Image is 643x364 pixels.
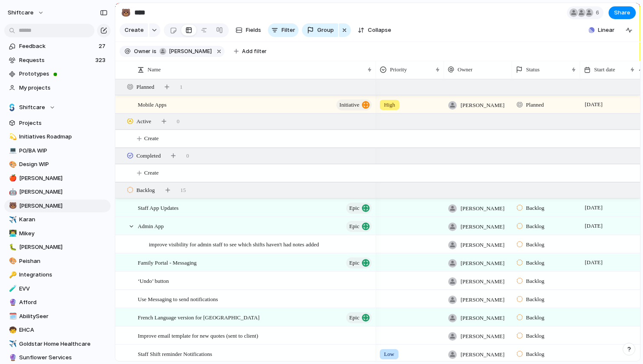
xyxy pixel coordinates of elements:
div: 🔮 [9,298,15,308]
div: ✈️ [9,215,15,225]
button: 🐛 [8,243,16,251]
span: Planned [137,83,154,91]
span: EHCA [19,326,108,334]
button: Filter [268,23,299,37]
span: Peishan [19,257,108,265]
button: 🐻 [119,6,133,20]
button: Fields [232,23,265,37]
span: Karan [19,215,108,224]
span: 323 [95,56,107,65]
button: 🔑 [8,271,16,279]
div: ✈️ [9,339,15,349]
button: 🎨 [8,160,16,169]
a: ✈️Goldstar Home Healthcare [4,338,111,350]
button: 🧒 [8,326,16,334]
a: Feedback27 [4,40,111,53]
div: 💫 [9,132,15,142]
button: initiative [336,99,372,110]
span: [PERSON_NAME] [461,277,504,286]
span: High [384,101,395,109]
span: Share [614,8,630,17]
a: Requests323 [4,54,111,67]
span: EVV [19,285,108,293]
a: 👨‍💻Mikey [4,227,111,240]
span: [PERSON_NAME] [19,243,108,251]
a: 🤖[PERSON_NAME] [4,186,111,198]
a: 💫Initiatives Roadmap [4,130,111,143]
span: [DATE] [583,203,605,213]
button: ✈️ [8,340,16,348]
div: 🎨 [9,256,15,266]
a: 🧒EHCA [4,324,111,336]
span: Prototypes [19,70,108,78]
a: 🗓️AbilitySeer [4,310,111,323]
span: Backlog [137,186,155,195]
div: 🐛 [9,243,15,252]
a: 🍎[PERSON_NAME] [4,172,111,185]
button: Epic [346,221,372,232]
div: 🤖 [9,187,15,197]
span: 1 [180,83,183,91]
span: Epic [349,312,359,324]
span: Improve email template for new quotes (sent to client) [138,330,258,340]
span: Active [137,117,151,126]
span: Filter [282,26,295,34]
button: 🗓️ [8,312,16,321]
span: [DATE] [583,221,605,231]
a: 🔮Afford [4,296,111,309]
span: French Language version for [GEOGRAPHIC_DATA] [138,312,259,322]
span: PO/BA WIP [19,147,108,155]
a: 🧪EVV [4,282,111,295]
span: Linear [598,26,615,34]
span: Priority [390,65,407,74]
span: [PERSON_NAME] [461,101,504,110]
button: Group [302,23,338,37]
a: 🔑Integrations [4,268,111,281]
span: Integrations [19,271,108,279]
button: 🔮 [8,298,16,307]
button: Epic [346,257,372,268]
span: initiative [339,99,359,111]
span: 27 [99,42,107,51]
span: Fields [246,26,261,34]
button: shiftcare [4,6,48,20]
button: Linear [585,24,618,37]
button: is [151,47,158,56]
span: [PERSON_NAME] [19,174,108,183]
span: [PERSON_NAME] [19,202,108,210]
div: 💻PO/BA WIP [4,144,111,157]
div: 🍎 [9,173,15,183]
span: Backlog [526,204,544,212]
button: ✈️ [8,215,16,224]
span: [PERSON_NAME] [19,188,108,196]
div: ✈️Karan [4,213,111,226]
button: [PERSON_NAME] [157,47,213,56]
div: 🎨Design WIP [4,158,111,171]
button: 🐻 [8,202,16,210]
div: 🗓️ [9,311,15,321]
span: Create [144,169,159,177]
button: 💫 [8,133,16,141]
span: [PERSON_NAME] [461,204,504,213]
button: Epic [346,203,372,214]
div: 🐻 [121,7,131,18]
div: 🧪 [9,284,15,293]
span: Backlog [526,222,544,231]
span: [PERSON_NAME] [461,241,504,249]
span: improve visibility for admin staff to see which shifts haven't had notes added [149,239,319,249]
button: Shiftcare [4,101,111,114]
span: Add filter [242,48,267,55]
span: [PERSON_NAME] [461,296,504,304]
span: Use Messaging to send notifications [138,294,218,304]
span: AbilitySeer [19,312,108,321]
div: 💻 [9,146,15,155]
span: My projects [19,84,108,92]
span: Backlog [526,350,544,358]
span: Afford [19,298,108,307]
span: [PERSON_NAME] [461,314,504,322]
a: 🐻[PERSON_NAME] [4,200,111,212]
